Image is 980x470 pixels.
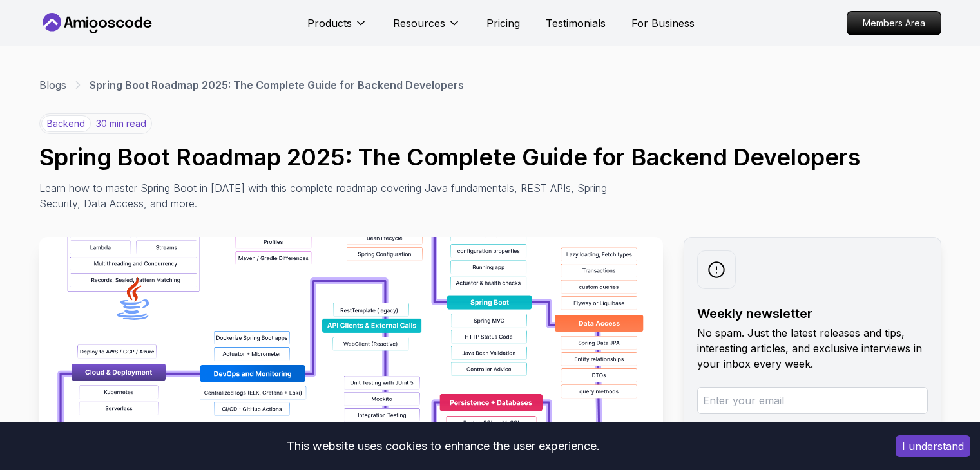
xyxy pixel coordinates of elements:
[896,435,970,457] button: Accept cookies
[307,15,367,41] button: Products
[10,432,876,460] div: This website uses cookies to enhance the user experience.
[393,15,461,41] button: Resources
[697,305,928,323] h2: Weekly newsletter
[697,387,928,414] input: Enter your email
[90,77,464,93] p: Spring Boot Roadmap 2025: The Complete Guide for Backend Developers
[41,115,91,132] p: backend
[393,15,445,31] p: Resources
[96,117,146,130] p: 30 min read
[631,15,695,31] a: For Business
[39,180,617,211] p: Learn how to master Spring Boot in [DATE] with this complete roadmap covering Java fundamentals, ...
[307,15,352,31] p: Products
[847,11,941,35] a: Members Area
[847,12,941,35] p: Members Area
[486,15,520,31] a: Pricing
[39,77,66,93] a: Blogs
[39,144,941,170] h1: Spring Boot Roadmap 2025: The Complete Guide for Backend Developers
[697,325,928,371] p: No spam. Just the latest releases and tips, interesting articles, and exclusive interviews in you...
[546,15,606,31] a: Testimonials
